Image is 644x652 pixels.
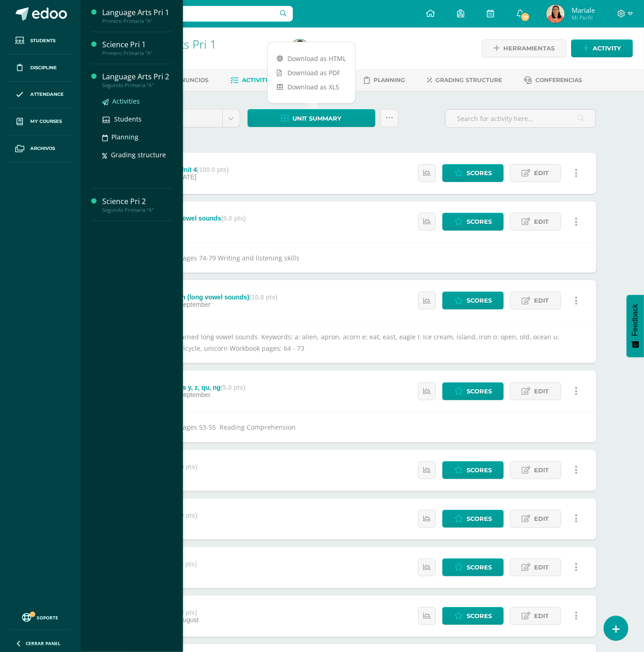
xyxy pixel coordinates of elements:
[139,293,277,301] div: The vowel men (long vowel sounds)
[30,145,55,152] span: Archivos
[593,40,621,57] span: Activity
[242,77,275,83] span: Activities
[446,110,595,127] input: Search for activity here…
[534,510,549,527] span: Edit
[169,463,197,470] strong: (10.0 pts)
[102,50,172,56] div: Primero Primaria "A"
[364,73,406,88] a: Planning
[102,39,172,56] a: Science Pri 1Primero Primaria "A"
[520,12,530,22] span: 10
[467,510,492,527] span: Scores
[442,213,504,231] a: Scores
[30,118,62,125] span: My courses
[572,6,595,15] span: Mariale
[7,55,73,82] a: Discipline
[572,14,595,22] span: Mi Perfil
[428,73,502,88] a: Grading structure
[442,510,504,528] a: Scores
[268,51,355,66] a: Download as HTML
[374,77,406,83] span: Planning
[102,18,172,24] div: Primero Primaria "A"
[30,64,57,72] span: Discipline
[221,384,246,391] strong: (5.0 pts)
[102,149,172,160] a: Grading structure
[442,558,504,576] a: Scores
[102,72,172,82] div: Language Arts Pri 2
[102,82,172,88] div: Segundo Primaria "A"
[467,383,492,400] span: Scores
[111,133,138,141] span: Planning
[197,166,229,173] strong: (100.0 pts)
[534,462,549,479] span: Edit
[102,7,172,24] a: Language Arts Pri 1Primero Primaria "A"
[37,614,59,621] span: Soporte
[116,38,280,50] h1: Language Arts Pri 1
[30,37,55,44] span: Students
[102,39,172,50] div: Science Pri 1
[102,7,172,18] div: Language Arts Pri 1
[627,295,644,357] button: Feedback - Mostrar encuesta
[467,213,492,230] span: Scores
[112,97,140,105] span: Activities
[534,608,549,624] span: Edit
[546,5,565,23] img: 02cf3c82186e5c509f92851003fa9c4f.png
[534,559,549,576] span: Edit
[467,165,492,182] span: Scores
[102,196,172,213] a: Science Pri 2Segundo Primaria "A"
[536,77,583,83] span: Conferencias
[129,321,596,363] div: Children learned long vowel sounds. Keywords: a: alien, apron, acorn e: eat, east, eagle I: ice c...
[503,40,555,57] span: Herramientas
[248,109,375,127] a: Unit summary
[114,115,142,123] span: Students
[534,383,549,400] span: Edit
[482,39,567,57] a: Herramientas
[11,611,70,623] a: Soporte
[102,196,172,207] div: Science Pri 2
[30,91,64,98] span: Attendance
[161,301,210,308] span: 22 de September
[176,173,197,181] span: [DATE]
[292,110,342,127] span: Unit summary
[7,108,73,135] a: My courses
[111,150,166,159] span: Grading structure
[139,215,246,222] div: Review long vowel sounds
[534,292,549,309] span: Edit
[291,39,309,58] img: 02cf3c82186e5c509f92851003fa9c4f.png
[467,462,492,479] span: Scores
[467,608,492,624] span: Scores
[268,80,355,94] a: Download as XLS
[442,607,504,625] a: Scores
[221,215,246,222] strong: (5.0 pts)
[7,135,73,162] a: Archivos
[467,559,492,576] span: Scores
[116,50,280,59] div: Primero Primaria 'A'
[249,293,277,301] strong: (10.0 pts)
[161,391,210,398] span: 08 de September
[102,96,172,106] a: Activities
[129,110,240,127] a: Unidad 4
[467,292,492,309] span: Scores
[129,412,596,442] div: Workbook pages 53-55 Reading Comprehension
[534,165,549,182] span: Edit
[102,72,172,88] a: Language Arts Pri 2Segundo Primaria "A"
[7,82,73,109] a: Attendance
[442,164,504,182] a: Scores
[139,166,229,173] div: Assessment Unit 4
[442,461,504,479] a: Scores
[534,213,549,230] span: Edit
[169,512,197,519] strong: (10.0 pts)
[231,73,275,88] a: Activities
[129,243,596,273] div: Workbook pages 74-79 Writing and listening skills
[102,114,172,124] a: Students
[524,73,583,88] a: Conferencias
[571,39,633,57] a: Activity
[165,73,209,88] a: Anuncios
[102,207,172,213] div: Segundo Primaria "A"
[139,384,245,391] div: Review sounds y, z, qu, ng
[631,304,639,336] span: Feedback
[26,640,61,646] span: Cerrar panel
[87,6,293,22] input: Search a user…
[161,616,199,624] span: 18 de August
[7,28,73,55] a: Students
[268,66,355,80] a: Download as PDF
